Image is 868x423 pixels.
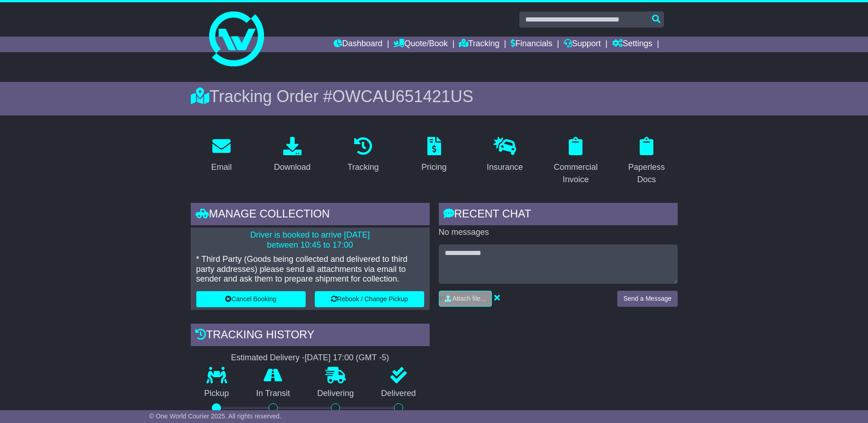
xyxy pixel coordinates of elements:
[191,353,430,363] div: Estimated Delivery -
[551,161,601,186] div: Commercial Invoice
[439,203,678,228] div: RECENT CHAT
[612,37,652,52] a: Settings
[334,37,383,52] a: Dashboard
[191,324,430,348] div: Tracking history
[149,412,281,420] span: © One World Courier 2025. All rights reserved.
[341,134,384,177] a: Tracking
[622,161,672,186] div: Paperless Docs
[481,134,529,177] a: Insurance
[487,161,523,174] div: Insurance
[191,389,243,399] p: Pickup
[415,134,453,177] a: Pricing
[421,161,447,174] div: Pricing
[305,353,389,363] div: [DATE] 17:00 (GMT -5)
[196,230,424,250] p: Driver is booked to arrive [DATE] between 10:45 to 17:00
[243,389,304,399] p: In Transit
[439,228,678,238] p: No messages
[205,134,237,177] a: Email
[616,134,678,189] a: Paperless Docs
[268,134,317,177] a: Download
[315,291,424,307] button: Rebook / Change Pickup
[564,37,601,52] a: Support
[211,161,232,174] div: Email
[196,255,424,284] p: * Third Party (Goods being collected and delivered to third party addresses) please send all atta...
[459,37,499,52] a: Tracking
[545,134,607,189] a: Commercial Invoice
[347,161,378,174] div: Tracking
[367,389,430,399] p: Delivered
[304,389,368,399] p: Delivering
[511,37,552,52] a: Financials
[332,87,473,106] span: OWCAU651421US
[617,291,677,307] button: Send a Message
[191,203,430,228] div: Manage collection
[394,37,447,52] a: Quote/Book
[191,87,678,106] div: Tracking Order #
[196,291,306,307] button: Cancel Booking
[274,161,311,174] div: Download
